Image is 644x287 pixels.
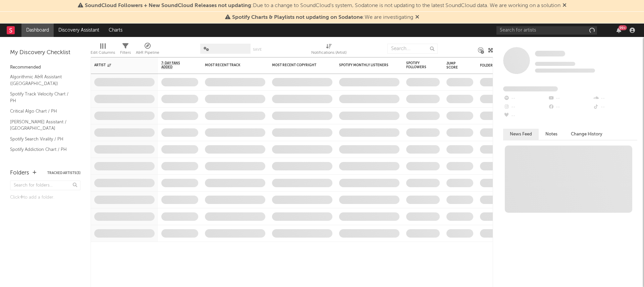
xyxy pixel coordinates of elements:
[311,49,346,57] div: Notifications (Artist)
[10,194,80,202] div: Click to add a folder.
[136,49,159,57] div: A&R Pipeline
[120,49,131,57] div: Filters
[496,26,597,35] input: Search for artists
[503,103,548,112] div: --
[480,64,530,68] div: Folders
[10,108,74,115] a: Critical Algo Chart / PH
[10,135,74,143] a: Spotify Search Virality / PH
[91,40,115,60] div: Edit Columns
[503,94,548,103] div: --
[54,24,104,37] a: Discovery Assistant
[85,3,560,8] span: : Due to a change to SoundCloud's system, Sodatone is not updating to the latest SoundCloud data....
[503,129,539,140] button: News Feed
[406,61,430,69] div: Spotify Followers
[47,171,80,175] button: Tracked Artists(3)
[10,90,74,104] a: Spotify Track Velocity Chart / PH
[616,28,621,33] button: 99+
[548,94,592,103] div: --
[161,61,188,69] span: 7-Day Fans Added
[535,51,565,56] span: Some Artist
[311,40,346,60] div: Notifications (Artist)
[104,24,127,37] a: Charts
[593,94,637,103] div: --
[205,63,255,67] div: Most Recent Track
[564,129,609,140] button: Change History
[503,86,558,91] span: Fans Added by Platform
[593,103,637,112] div: --
[10,169,29,177] div: Folders
[232,15,363,20] span: Spotify Charts & Playlists not updating on Sodatone
[85,3,251,8] span: SoundCloud Followers + New SoundCloud Releases not updating
[415,15,419,20] span: Dismiss
[535,69,595,73] span: 0 fans last week
[562,3,567,8] span: Dismiss
[619,25,627,30] div: 99 +
[232,15,413,20] span: : We are investigating
[10,180,80,190] input: Search for folders...
[91,49,115,57] div: Edit Columns
[503,112,548,120] div: --
[548,103,592,112] div: --
[446,61,463,70] div: Jump Score
[94,63,145,67] div: Artist
[10,64,80,72] div: Recommended
[10,157,74,170] a: TikTok Videos Assistant / [GEOGRAPHIC_DATA]
[339,63,389,67] div: Spotify Monthly Listeners
[272,63,322,67] div: Most Recent Copyright
[535,62,575,66] span: Tracking Since: [DATE]
[10,118,74,132] a: [PERSON_NAME] Assistant / [GEOGRAPHIC_DATA]
[10,73,74,87] a: Algorithmic A&R Assistant ([GEOGRAPHIC_DATA])
[10,146,74,153] a: Spotify Addiction Chart / PH
[387,44,438,54] input: Search...
[120,40,131,60] div: Filters
[10,49,80,57] div: My Discovery Checklist
[539,129,564,140] button: Notes
[535,50,565,57] a: Some Artist
[136,40,159,60] div: A&R Pipeline
[21,24,54,37] a: Dashboard
[253,48,262,51] button: Save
